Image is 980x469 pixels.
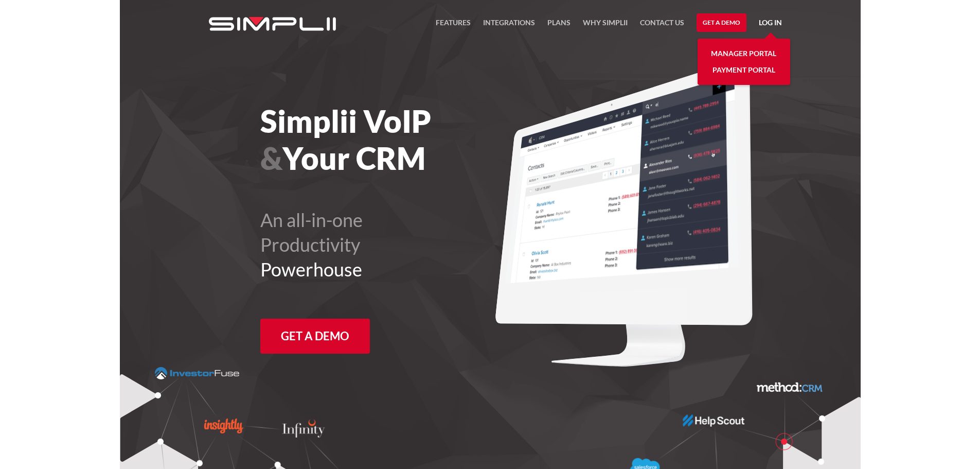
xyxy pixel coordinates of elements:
a: Contact US [640,16,684,35]
a: Manager Portal [711,45,776,62]
h2: An all-in-one Productivity [260,207,547,282]
a: Get a Demo [260,319,370,354]
a: Payment Portal [712,62,775,78]
img: Simplii [209,17,336,31]
a: Why Simplii [583,16,628,35]
a: Get a Demo [697,13,746,32]
span: & [260,140,282,177]
span: Powerhouse [260,258,362,281]
a: Plans [547,16,571,35]
a: FEATURES [436,16,471,35]
h1: Simplii VoIP Your CRM [260,102,547,177]
a: Log in [759,16,782,32]
a: Integrations [483,16,535,35]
